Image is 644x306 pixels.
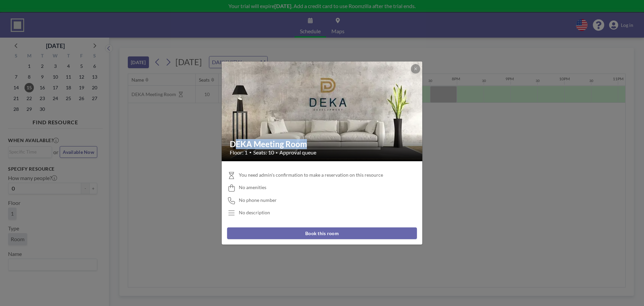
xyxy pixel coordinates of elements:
[249,150,252,155] span: •
[239,172,383,178] span: You need admin's confirmation to make a reservation on this resource
[230,149,248,156] span: Floor: 1
[239,210,270,216] div: No description
[239,184,266,190] span: No amenities
[253,149,274,156] span: Seats: 10
[279,149,316,156] span: Approval queue
[230,139,415,149] h2: DEKA Meeting Room
[239,197,277,203] span: No phone number
[276,150,278,155] span: •
[227,227,417,239] button: Book this room
[222,58,423,164] img: 537.webp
